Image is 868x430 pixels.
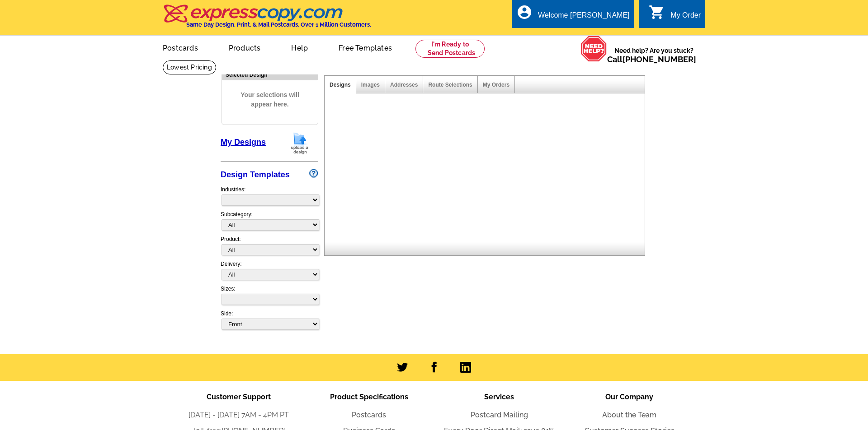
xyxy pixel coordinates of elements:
[516,4,533,20] i: account_circle
[428,82,472,88] a: Route Selections
[186,21,371,28] h4: Same Day Design, Print, & Mail Postcards. Over 1 Million Customers.
[330,393,408,401] span: Product Specifications
[277,37,322,58] a: Help
[670,11,701,24] div: My Order
[221,210,318,235] div: Subcategory:
[605,393,653,401] span: Our Company
[538,11,629,24] div: Welcome [PERSON_NAME]
[221,235,318,260] div: Product:
[484,393,514,401] span: Services
[207,393,271,401] span: Customer Support
[221,170,290,179] a: Design Templates
[174,410,304,421] li: [DATE] - [DATE] 7AM - 4PM PT
[148,37,212,58] a: Postcards
[221,181,318,210] div: Industries:
[330,82,351,88] a: Designs
[352,411,386,419] a: Postcards
[483,82,509,88] a: My Orders
[361,82,380,88] a: Images
[229,81,311,118] span: Your selections will appear here.
[221,138,266,147] a: My Designs
[649,10,701,21] a: shopping_cart My Order
[288,132,311,155] img: upload-design
[607,46,701,64] span: Need help? Are you stuck?
[390,82,418,88] a: Addresses
[163,11,371,28] a: Same Day Design, Print, & Mail Postcards. Over 1 Million Customers.
[580,36,607,62] img: help
[221,285,318,310] div: Sizes:
[324,37,406,58] a: Free Templates
[221,260,318,285] div: Delivery:
[649,4,665,20] i: shopping_cart
[222,70,318,79] div: Selected Design
[471,411,528,419] a: Postcard Mailing
[221,310,318,331] div: Side:
[602,411,656,419] a: About the Team
[214,37,275,58] a: Products
[623,55,696,64] a: [PHONE_NUMBER]
[309,169,318,178] img: design-wizard-help-icon.png
[607,55,696,64] span: Call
